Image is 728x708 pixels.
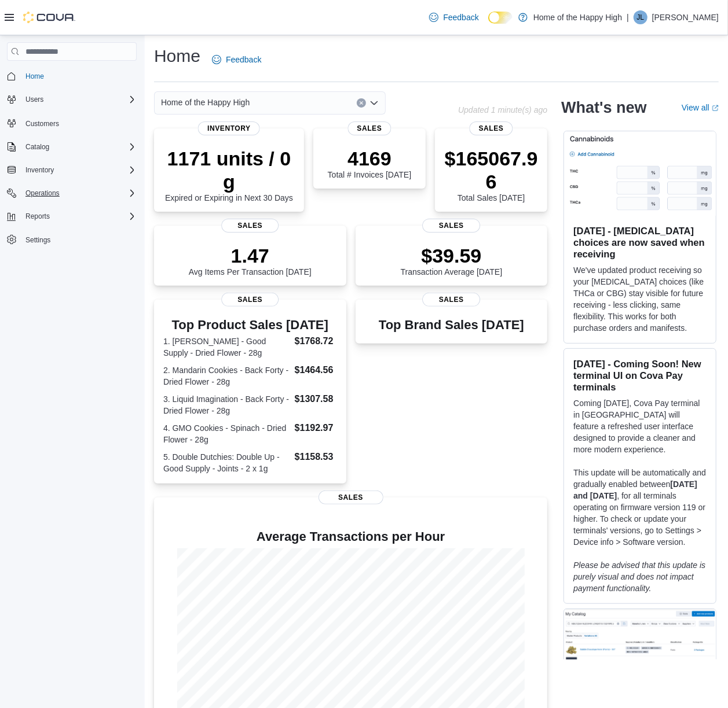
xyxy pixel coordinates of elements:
[444,147,538,193] p: $165067.96
[652,10,719,24] p: [PERSON_NAME]
[2,68,141,84] button: Home
[21,209,54,223] button: Reports
[423,219,480,233] span: Sales
[163,451,290,474] dt: 5. Double Dutchies: Double Up - Good Supply - Joints - 2 x 1g
[21,69,137,83] span: Home
[25,119,59,128] span: Customers
[423,293,480,307] span: Sales
[328,147,411,170] p: 4169
[682,103,719,112] a: View allExternal link
[627,10,629,24] p: |
[25,235,50,245] span: Settings
[2,115,141,131] button: Customers
[25,165,54,175] span: Inventory
[573,358,707,393] h3: [DATE] - Coming Soon! New terminal UI on Cova Pay terminals
[221,293,279,307] span: Sales
[163,147,295,193] p: 1171 units / 0 g
[21,69,49,83] a: Home
[444,147,538,202] div: Total Sales [DATE]
[25,212,50,221] span: Reports
[163,393,290,416] dt: 3. Liquid Imagination - Back Forty - Dried Flower - 28g
[295,450,337,464] dd: $1158.53
[573,560,705,593] em: Please be advised that this update is purely visual and does not impact payment functionality.
[189,244,312,267] p: 1.47
[161,95,250,109] span: Home of the Happy High
[712,105,719,112] svg: External link
[319,491,383,504] span: Sales
[2,91,141,108] button: Users
[401,244,503,267] p: $39.59
[573,397,707,455] p: Coming [DATE], Cova Pay terminal in [GEOGRAPHIC_DATA] will feature a refreshed user interface des...
[21,233,137,247] span: Settings
[2,231,141,248] button: Settings
[21,93,137,106] span: Users
[21,140,137,154] span: Catalog
[163,335,290,359] dt: 1. [PERSON_NAME] - Good Supply - Dried Flower - 28g
[21,209,137,223] span: Reports
[348,121,392,135] span: Sales
[573,264,707,334] p: We've updated product receiving so your [MEDICAL_DATA] choices (like THCa or CBG) stay visible fo...
[295,334,337,348] dd: $1768.72
[25,189,60,198] span: Operations
[25,72,44,81] span: Home
[443,12,478,23] span: Feedback
[561,98,646,117] h2: What's new
[21,93,48,106] button: Users
[198,121,260,135] span: Inventory
[357,98,366,108] button: Clear input
[189,244,312,276] div: Avg Items Per Transaction [DATE]
[21,116,137,130] span: Customers
[2,208,141,224] button: Reports
[154,45,200,68] h1: Home
[163,318,337,332] h3: Top Product Sales [DATE]
[163,422,290,445] dt: 4. GMO Cookies - Spinach - Dried Flower - 28g
[370,98,379,108] button: Open list of options
[488,12,513,24] input: Dark Mode
[379,318,524,332] h3: Top Brand Sales [DATE]
[458,105,547,115] p: Updated 1 minute(s) ago
[21,117,64,131] a: Customers
[2,162,141,178] button: Inventory
[2,139,141,155] button: Catalog
[7,63,137,278] nav: Complex example
[163,364,290,388] dt: 2. Mandarin Cookies - Back Forty - Dried Flower - 28g
[425,6,483,29] a: Feedback
[23,12,75,23] img: Cova
[470,121,513,135] span: Sales
[21,163,58,177] button: Inventory
[295,363,337,377] dd: $1464.56
[2,185,141,201] button: Operations
[25,142,49,152] span: Catalog
[295,392,337,406] dd: $1307.58
[21,186,64,200] button: Operations
[573,467,707,548] p: This update will be automatically and gradually enabled between , for all terminals operating on ...
[21,233,55,247] a: Settings
[21,140,54,154] button: Catalog
[637,10,645,24] span: JL
[226,54,261,65] span: Feedback
[163,147,295,202] div: Expired or Expiring in Next 30 Days
[634,10,647,24] div: Jesse Losee
[25,95,43,104] span: Users
[163,530,538,544] h4: Average Transactions per Hour
[401,244,503,276] div: Transaction Average [DATE]
[328,147,411,179] div: Total # Invoices [DATE]
[295,421,337,435] dd: $1192.97
[488,24,489,24] span: Dark Mode
[207,48,266,71] a: Feedback
[533,10,622,24] p: Home of the Happy High
[21,163,137,177] span: Inventory
[21,186,137,200] span: Operations
[221,219,279,233] span: Sales
[573,225,707,260] h3: [DATE] - [MEDICAL_DATA] choices are now saved when receiving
